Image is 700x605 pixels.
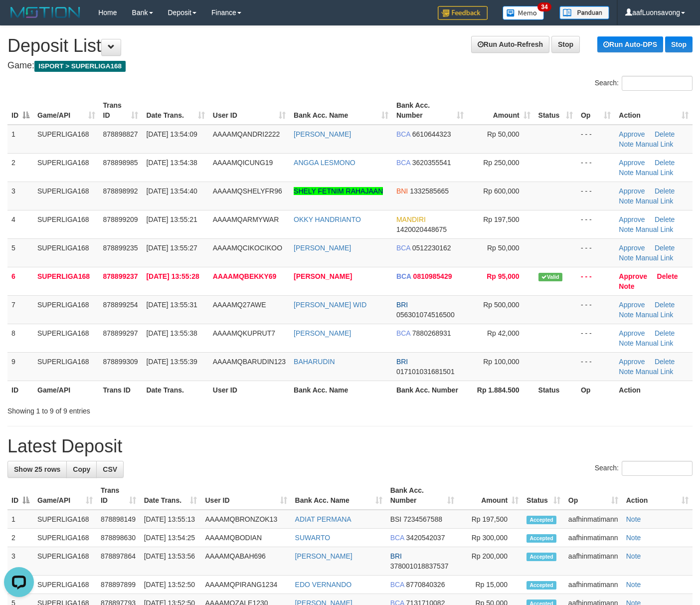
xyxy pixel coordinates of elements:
td: 2 [7,153,33,182]
a: Delete [655,215,675,223]
span: Copy 7880268931 to clipboard [412,329,451,337]
td: 3 [7,547,33,576]
a: Copy [66,461,97,478]
td: AAAAMQABAH696 [201,547,291,576]
td: aafhinmatimann [564,529,622,547]
a: Note [619,140,634,148]
th: User ID: activate to sort column ascending [209,96,290,125]
span: BCA [396,130,410,138]
span: CSV [103,465,117,473]
th: Trans ID [99,381,143,399]
span: Copy 378001018837537 to clipboard [390,562,449,570]
th: Bank Acc. Number [392,381,468,399]
span: 878898985 [103,159,138,167]
a: Manual Link [636,197,674,205]
td: 4 [7,210,33,238]
span: 878899235 [103,244,138,252]
span: Copy 056301074516500 to clipboard [396,311,455,319]
span: Copy [73,465,90,473]
span: Rp 95,000 [487,272,519,280]
span: Accepted [526,516,556,524]
td: 1 [7,125,33,154]
a: Note [619,311,634,319]
span: Accepted [526,581,556,590]
td: 878898630 [97,529,140,547]
td: 2 [7,529,33,547]
td: 878897899 [97,576,140,594]
td: - - - [577,267,615,295]
th: Date Trans.: activate to sort column ascending [140,481,201,510]
a: Approve [619,159,645,167]
td: SUPERLIGA168 [33,576,97,594]
span: Copy 0810985429 to clipboard [413,272,452,280]
td: aafhinmatimann [564,576,622,594]
span: AAAAMQBARUDIN123 [213,358,286,366]
div: Showing 1 to 9 of 9 entries [7,402,284,416]
a: Approve [619,244,645,252]
td: Rp 15,000 [458,576,523,594]
td: - - - [577,125,615,154]
th: Action [615,381,693,399]
span: Rp 100,000 [483,358,519,366]
a: Note [619,339,634,347]
a: Note [626,552,641,560]
td: SUPERLIGA168 [33,324,99,352]
td: - - - [577,182,615,210]
span: [DATE] 13:54:40 [146,187,197,195]
span: [DATE] 13:55:27 [146,244,197,252]
td: SUPERLIGA168 [33,529,97,547]
h4: Game: [7,61,693,71]
a: SHELY FETNIM RAHAJAAN [294,187,383,195]
td: SUPERLIGA168 [33,267,99,295]
th: Status: activate to sort column ascending [534,96,577,125]
td: AAAAMQPIRANG1234 [201,576,291,594]
span: Copy 6610644323 to clipboard [412,130,451,138]
a: Approve [619,358,645,366]
a: Delete [655,187,675,195]
span: 878899254 [103,301,138,309]
td: SUPERLIGA168 [33,210,99,238]
th: Bank Acc. Number: activate to sort column ascending [392,96,468,125]
span: AAAAMQ27AWE [213,301,266,309]
th: Trans ID: activate to sort column ascending [99,96,143,125]
th: Trans ID: activate to sort column ascending [97,481,140,510]
td: 878898149 [97,510,140,529]
td: 1 [7,510,33,529]
a: [PERSON_NAME] [295,552,352,560]
a: [PERSON_NAME] [294,130,351,138]
a: Delete [655,130,675,138]
span: AAAAMQKUPRUT7 [213,329,275,337]
a: [PERSON_NAME] [294,329,351,337]
a: Run Auto-DPS [597,36,663,52]
span: [DATE] 13:54:09 [146,130,197,138]
span: Rp 42,000 [487,329,520,337]
td: Rp 200,000 [458,547,523,576]
input: Search: [622,461,693,476]
th: Game/API: activate to sort column ascending [33,481,97,510]
span: [DATE] 13:55:21 [146,215,197,223]
a: Manual Link [636,254,674,262]
span: AAAAMQSHELYFR96 [213,187,282,195]
th: Bank Acc. Name: activate to sort column ascending [291,481,386,510]
th: ID: activate to sort column descending [7,96,33,125]
a: Run Auto-Refresh [471,36,549,53]
span: AAAAMQICUNG19 [213,159,273,167]
th: Amount: activate to sort column ascending [468,96,534,125]
span: Copy 3420542037 to clipboard [406,534,445,542]
span: Copy 8770840326 to clipboard [406,581,445,589]
th: Date Trans. [142,381,208,399]
td: SUPERLIGA168 [33,510,97,529]
a: Note [619,225,634,233]
a: Note [619,368,634,376]
a: Stop [665,36,693,52]
td: 5 [7,238,33,267]
a: Note [619,197,634,205]
span: BCA [390,534,404,542]
td: 8 [7,324,33,352]
img: MOTION_logo.png [7,5,83,20]
a: [PERSON_NAME] WID [294,301,366,309]
th: Game/API [33,381,99,399]
span: Rp 500,000 [483,301,519,309]
a: Show 25 rows [7,461,67,478]
th: ID: activate to sort column descending [7,481,33,510]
